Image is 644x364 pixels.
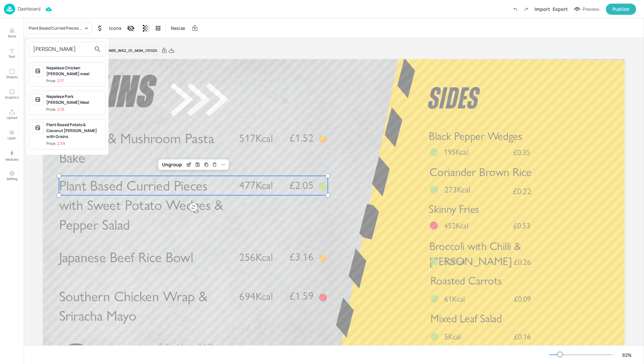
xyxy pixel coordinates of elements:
button: search [91,43,104,56]
input: Search Item [33,44,91,55]
p: 2.19 [57,107,64,112]
p: 2.17 [57,79,64,83]
div: Nepalese Chicken [PERSON_NAME] meal [46,65,103,77]
p: 2.59 [57,141,65,146]
div: Plant Based Potato & Coconut [PERSON_NAME] with Grains [46,122,103,140]
div: Price: [46,107,64,112]
div: Price: [46,78,64,84]
div: Price: [46,141,65,147]
div: Nepalese Pork [PERSON_NAME] Meal [46,94,103,105]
